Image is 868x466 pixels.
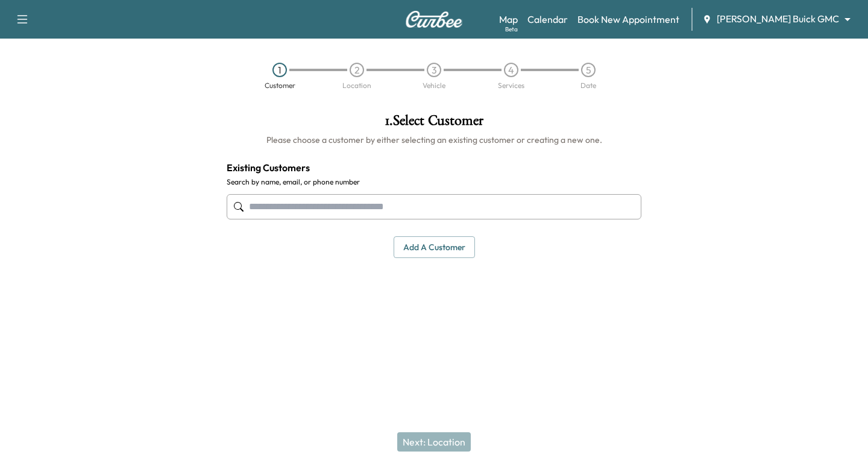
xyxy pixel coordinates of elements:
a: Calendar [527,12,568,27]
div: 5 [581,63,596,77]
div: 1 [272,63,287,77]
h1: 1 . Select Customer [227,113,641,134]
div: 3 [427,63,441,77]
label: Search by name, email, or phone number [227,177,641,187]
div: 4 [504,63,518,77]
a: MapBeta [499,12,518,27]
div: Services [498,82,524,89]
div: Date [580,82,596,89]
img: Curbee Logo [405,11,463,28]
div: Location [342,82,371,89]
button: Add a customer [394,236,475,259]
div: Vehicle [423,82,445,89]
h6: Please choose a customer by either selecting an existing customer or creating a new one. [227,134,641,146]
a: Book New Appointment [577,12,679,27]
span: [PERSON_NAME] Buick GMC [717,12,839,26]
h4: Existing Customers [227,160,641,175]
div: Customer [265,82,295,89]
div: 2 [350,63,364,77]
div: Beta [505,25,518,34]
